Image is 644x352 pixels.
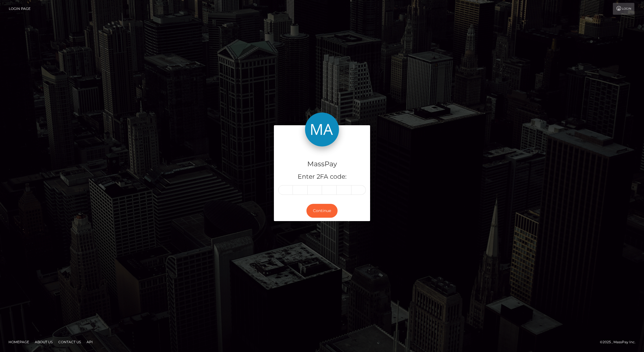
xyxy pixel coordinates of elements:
a: About Us [33,338,55,346]
img: MassPay [305,113,339,146]
h4: MassPay [278,159,366,169]
h5: Enter 2FA code: [278,172,366,181]
a: API [84,338,95,346]
a: Login [613,3,634,15]
a: Login Page [9,3,31,15]
button: Continue [306,204,338,218]
a: Homepage [6,338,31,346]
a: Contact Us [56,338,83,346]
div: © 2025 , MassPay Inc. [600,339,640,345]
